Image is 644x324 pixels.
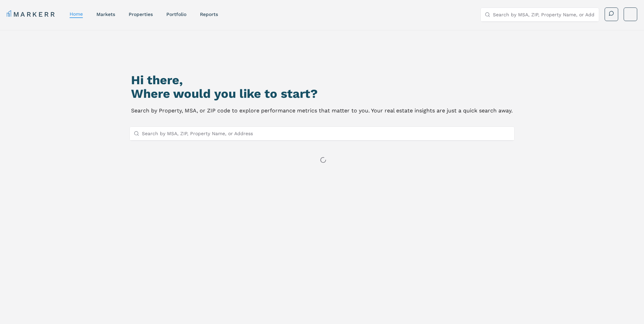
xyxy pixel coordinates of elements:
a: properties [129,12,153,17]
a: MARKERR [7,10,56,19]
input: Search by MSA, ZIP, Property Name, or Address [142,127,511,140]
a: reports [200,12,218,17]
a: Portfolio [166,12,186,17]
h2: Where would you like to start? [131,87,513,101]
a: markets [96,12,115,17]
input: Search by MSA, ZIP, Property Name, or Address [493,8,595,21]
h1: Hi there, [131,73,513,87]
a: home [70,11,83,17]
p: Search by Property, MSA, or ZIP code to explore performance metrics that matter to you. Your real... [131,106,513,115]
